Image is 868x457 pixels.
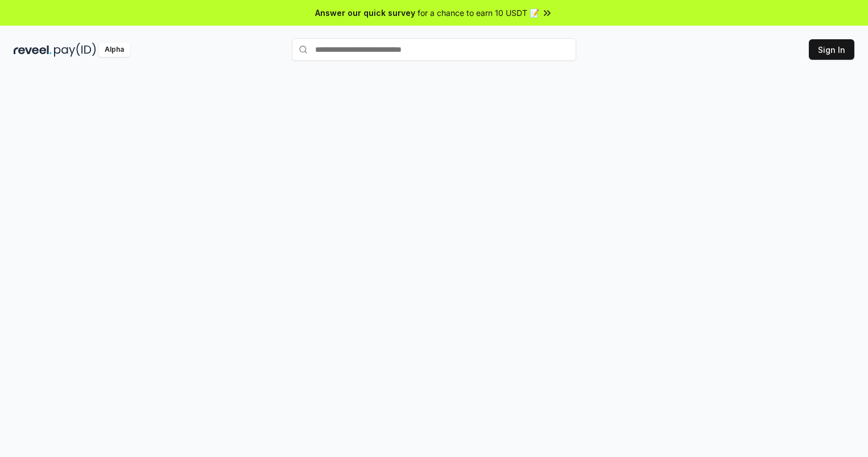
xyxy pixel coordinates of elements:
img: pay_id [54,43,96,57]
img: reveel_dark [14,43,52,57]
span: for a chance to earn 10 USDT 📝 [418,7,539,19]
div: Alpha [98,43,130,57]
button: Sign In [809,39,854,60]
span: Answer our quick survey [315,7,415,19]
